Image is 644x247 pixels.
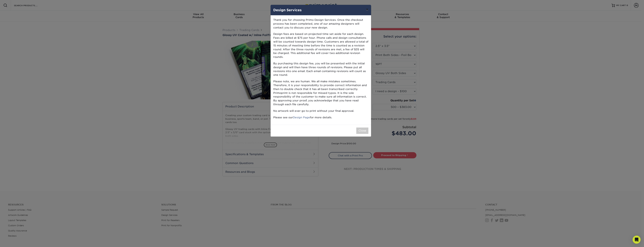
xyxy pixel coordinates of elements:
[273,116,368,119] p: Please see our for more details.
[363,5,371,14] button: ×
[293,116,310,119] a: Design Page
[273,80,368,106] p: Please note, we are human. We all make mistakes sometimes. Therefore, it is your responsibility t...
[273,18,368,29] p: Thank you for choosing Primo Design Services. Once the checkout process has been completed, one o...
[273,8,368,13] h4: Design Services
[633,236,641,244] div: Open Intercom Messenger
[273,32,368,59] p: Design fees are based on projected time set aside for each design. Fees are billed at $75 per hou...
[356,128,368,134] button: Close
[273,109,368,113] p: No artwork will ever go to print without your final approval.
[273,62,368,77] p: By purchasing this design fee, you will be presented with the initial design and will then have t...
